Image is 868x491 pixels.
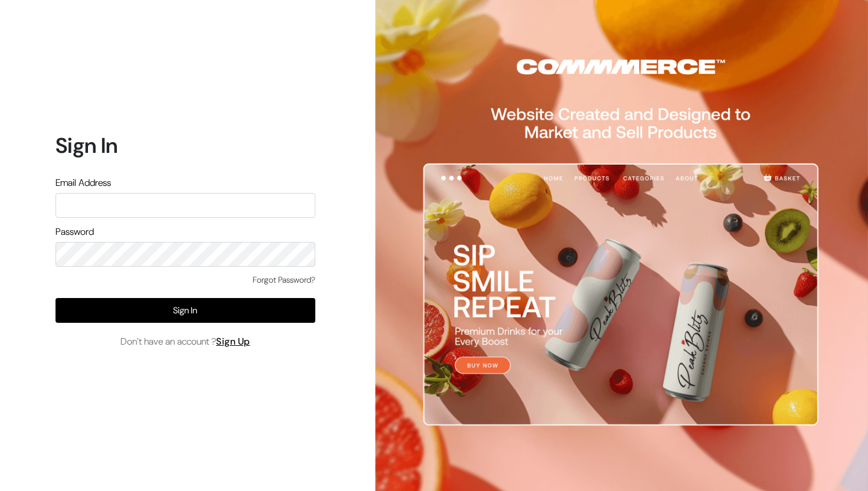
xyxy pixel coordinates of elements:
a: Forgot Password? [253,274,315,286]
label: Email Address [56,176,111,190]
button: Sign In [56,298,315,323]
label: Password [56,225,94,239]
h1: Sign In [56,133,315,158]
span: Don’t have an account ? [120,335,250,349]
a: Sign Up [216,335,250,348]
